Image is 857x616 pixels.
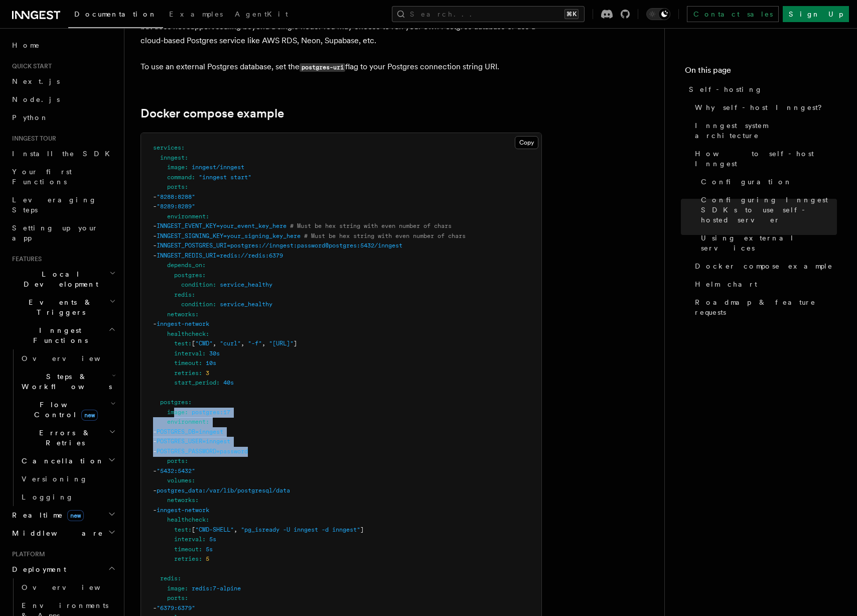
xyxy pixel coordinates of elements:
[174,536,202,543] span: interval
[691,257,837,275] a: Docker compose example
[188,399,192,406] span: :
[169,10,223,18] span: Examples
[202,272,206,279] span: :
[140,106,284,120] a: Docker compose example
[646,8,670,20] button: Toggle dark mode
[12,40,40,50] span: Home
[206,330,209,337] span: :
[181,281,213,288] span: condition
[167,262,202,269] span: depends_on
[18,470,118,488] a: Versioning
[206,546,213,553] span: 5s
[74,10,157,18] span: Documentation
[153,438,157,445] span: -
[697,173,837,191] a: Configuration
[564,9,579,19] kbd: ⌘K
[18,349,118,367] a: Overview
[304,232,466,239] span: # Must be hex string with even number of chars
[195,311,199,318] span: :
[12,224,98,242] span: Setting up your app
[174,272,202,279] span: postgres
[153,203,157,210] span: -
[18,428,109,448] span: Errors & Retries
[18,396,118,424] button: Flow Controlnew
[18,452,118,470] button: Cancellation
[192,585,241,592] span: redis:7-alpine
[174,369,199,377] span: retries
[294,340,297,347] span: ]
[68,3,163,28] a: Documentation
[153,252,157,259] span: -
[18,488,118,506] a: Logging
[157,222,287,229] span: INNGEST_EVENT_KEY=your_event_key_here
[157,487,290,494] span: postgres_data:/var/lib/postgresql/data
[167,213,206,220] span: environment
[192,409,230,416] span: postgres:17
[216,379,220,386] span: :
[174,555,199,562] span: retries
[157,252,283,259] span: INNGEST_REDIS_URI=redis://redis:6379
[213,340,216,347] span: ,
[206,516,209,523] span: :
[22,583,125,591] span: Overview
[262,340,265,347] span: ,
[695,279,757,289] span: Helm chart
[695,297,837,317] span: Roadmap & feature requests
[8,349,118,506] div: Inngest Functions
[220,340,241,347] span: "curl"
[8,564,66,574] span: Deployment
[392,6,585,22] button: Search...⌘K
[199,369,202,377] span: :
[691,116,837,145] a: Inngest system architecture
[18,456,104,466] span: Cancellation
[157,320,209,327] span: inngest-network
[206,418,209,425] span: :
[697,229,837,257] a: Using external services
[22,493,74,501] span: Logging
[181,144,185,151] span: :
[185,594,188,601] span: :
[192,526,195,533] span: [
[157,507,209,514] span: inngest-network
[199,174,251,181] span: "inngest start"
[22,475,88,483] span: Versioning
[157,203,195,210] span: "8289:8289"
[140,60,542,74] p: To use an external Postgres database, set the flag to your Postgres connection string URI.
[195,497,199,504] span: :
[167,311,195,318] span: networks
[157,438,230,445] span: POSTGRES_USER=inngest
[8,265,118,293] button: Local Development
[188,340,192,347] span: :
[12,113,49,121] span: Python
[192,477,195,484] span: :
[160,575,178,582] span: redis
[687,6,779,22] a: Contact sales
[685,80,837,98] a: Self-hosting
[8,528,103,538] span: Middleware
[18,578,118,596] a: Overview
[202,262,206,269] span: :
[153,232,157,239] span: -
[153,193,157,200] span: -
[783,6,849,22] a: Sign Up
[153,320,157,327] span: -
[691,98,837,116] a: Why self-host Inngest?
[12,168,72,186] span: Your first Functions
[199,359,202,366] span: :
[174,359,199,366] span: timeout
[153,144,181,151] span: services
[167,516,206,523] span: healthcheck
[685,64,837,80] h4: On this page
[241,526,360,533] span: "pg_isready -U inngest -d inngest"
[18,372,112,392] span: Steps & Workflows
[167,330,206,337] span: healthcheck
[192,174,195,181] span: :
[206,555,209,562] span: 5
[8,135,56,143] span: Inngest tour
[691,293,837,321] a: Roadmap & feature requests
[8,62,52,70] span: Quick start
[153,467,157,474] span: -
[8,219,118,247] a: Setting up your app
[360,526,364,533] span: ]
[206,359,216,366] span: 10s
